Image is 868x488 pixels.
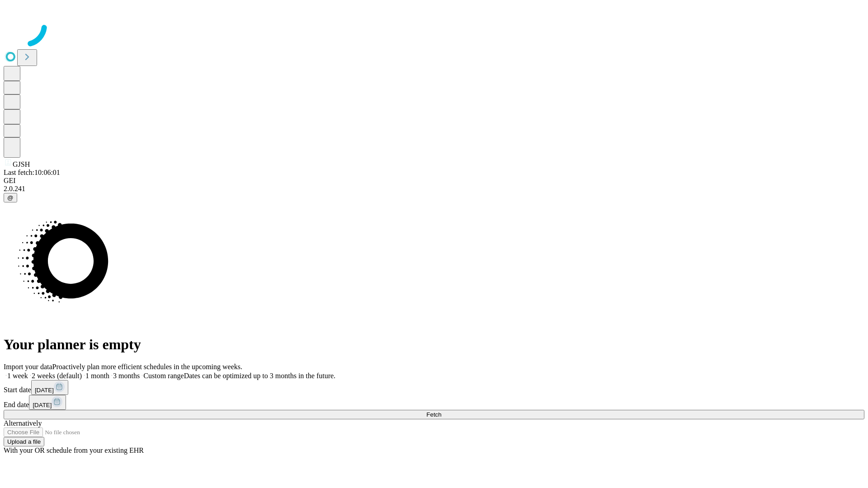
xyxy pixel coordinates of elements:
[85,372,109,380] span: 1 month
[32,372,82,380] span: 2 weeks (default)
[4,363,52,371] span: Import your data
[29,395,66,410] button: [DATE]
[426,411,441,418] span: Fetch
[4,193,17,202] button: @
[113,372,140,380] span: 3 months
[184,372,335,380] span: Dates can be optimized up to 3 months in the future.
[13,160,30,168] span: GJSH
[31,380,68,395] button: [DATE]
[33,402,52,408] span: [DATE]
[143,372,184,380] span: Custom range
[4,169,60,176] span: Last fetch: 10:06:01
[4,419,42,427] span: Alternatively
[4,446,144,454] span: With your OR schedule from your existing EHR
[52,363,242,371] span: Proactively plan more efficient schedules in the upcoming weeks.
[7,194,14,201] span: @
[4,437,44,446] button: Upload a file
[4,395,864,410] div: End date
[35,387,54,394] span: [DATE]
[4,177,864,185] div: GEI
[4,410,864,419] button: Fetch
[4,380,864,395] div: Start date
[4,185,864,193] div: 2.0.241
[7,372,28,380] span: 1 week
[4,336,864,353] h1: Your planner is empty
